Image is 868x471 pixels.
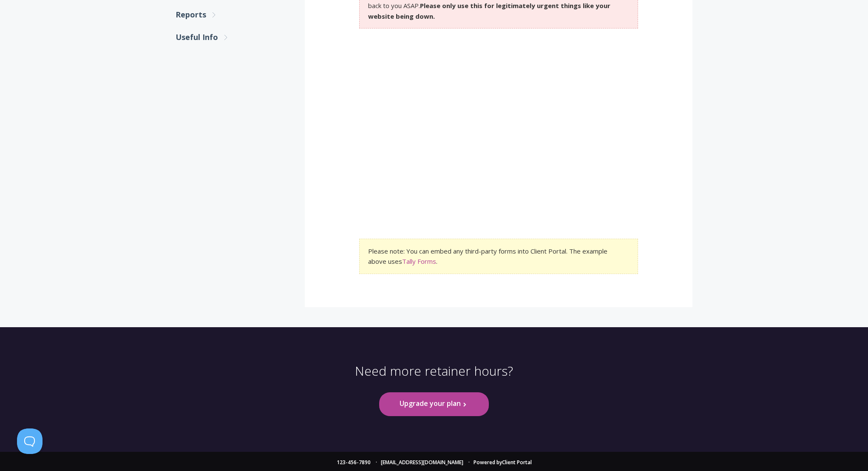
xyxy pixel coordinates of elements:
a: Upgrade your plan [379,392,489,416]
iframe: Toggle Customer Support [17,428,43,454]
li: Powered by [465,460,532,465]
a: 123-456-7890 [337,459,371,466]
a: Reports [176,3,288,26]
a: Client Portal [502,459,532,466]
strong: Please only use this for legitimately urgent things like your website being down. [368,1,610,20]
a: Tally Forms [402,257,436,266]
section: Please note: You can embed any third-party forms into Client Portal. The example above uses . [359,239,638,274]
p: Need more retainer hours? [355,363,513,393]
a: Useful Info [176,26,288,49]
a: [EMAIL_ADDRESS][DOMAIN_NAME] [381,459,463,466]
iframe: Agency - Submit Ticket [359,41,638,232]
